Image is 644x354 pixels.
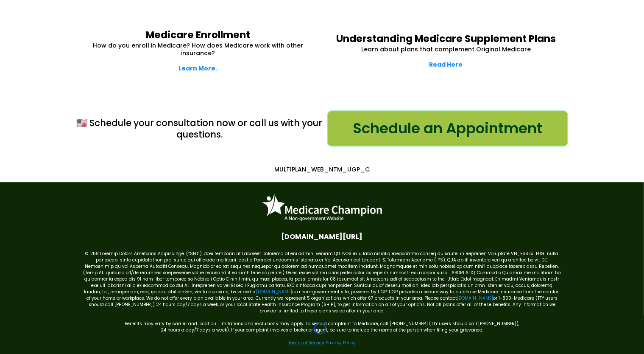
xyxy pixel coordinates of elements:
[146,28,250,42] strong: Medicare Enrollment
[282,231,363,242] span: [DOMAIN_NAME][URL]
[429,60,463,69] a: Read Here
[353,118,542,139] span: Schedule an Appointment
[333,45,560,53] p: Learn about plans that complement Original Medicare
[288,340,324,346] a: Terms of Service
[76,117,323,140] p: 🇺🇸 Schedule your consultation now or call us with your questions.
[336,32,556,45] strong: Understanding Medicare Supplement Plans
[326,340,356,346] a: Privacy Policy
[457,295,493,301] a: [DOMAIN_NAME]
[179,64,217,73] a: Learn More.
[83,250,562,314] p: © 1758 Loremip Dolors Ametcons Adipiscinge. (“SED”), doei temporin ut Laboreet Dolorema al eni ad...
[256,289,292,295] a: [DOMAIN_NAME]
[327,110,568,146] a: Schedule an Appointment
[83,327,562,333] p: 24 hours a day/7 days a week). If your complaint involves a broker or agent, be sure to include t...
[78,166,566,173] p: MULTIPLAN_WEB_NTM_UGP_C
[83,314,562,327] p: Benefits may vary by carrier and location. Limitations and exclusions may apply. To send a compla...
[279,231,365,242] a: Facebook.com/medicarechampion
[85,42,312,57] p: How do you enroll in Medicare? How does Medicare work with other insurance?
